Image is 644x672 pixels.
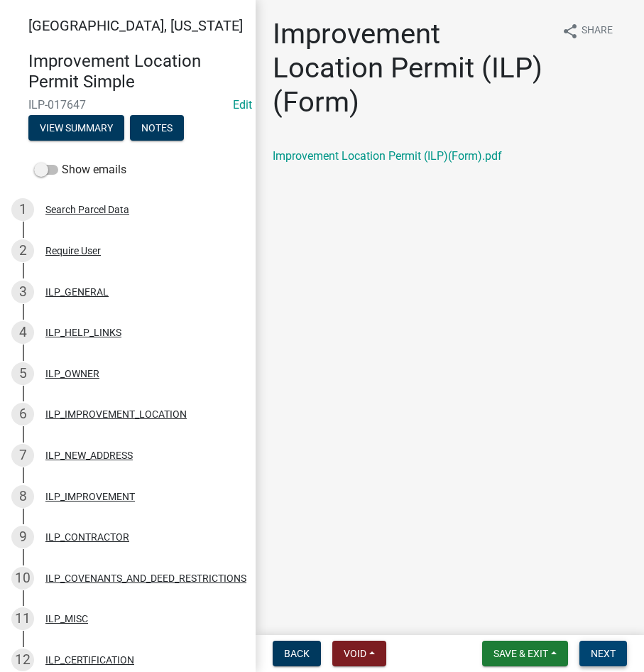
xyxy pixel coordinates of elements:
div: Search Parcel Data [45,205,129,215]
div: 7 [11,444,34,467]
div: ILP_COVENANTS_AND_DEED_RESTRICTIONS [45,573,246,583]
div: ILP_CONTRACTOR [45,532,129,542]
div: ILP_OWNER [45,369,99,379]
button: Void [332,641,386,666]
div: ILP_CERTIFICATION [45,655,134,665]
div: 3 [11,281,34,303]
div: 1 [11,198,34,221]
div: 12 [11,649,34,671]
span: Next [591,648,616,659]
div: ILP_HELP_LINKS [45,327,121,337]
button: Next [579,641,627,666]
span: Back [284,648,310,659]
a: Improvement Location Permit (ILP)(Form).pdf [273,149,502,163]
div: ILP_MISC [45,614,88,624]
i: share [562,23,579,40]
div: 11 [11,607,34,630]
div: 4 [11,321,34,344]
h1: Improvement Location Permit (ILP)(Form) [273,17,550,119]
h4: Improvement Location Permit Simple [28,51,244,92]
div: ILP_GENERAL [45,287,109,297]
div: Require User [45,246,101,256]
span: Save & Exit [493,648,548,659]
button: View Summary [28,115,124,141]
span: [GEOGRAPHIC_DATA], [US_STATE] [28,17,243,34]
button: Notes [130,115,184,141]
a: Edit [233,98,252,112]
wm-modal-confirm: Edit Application Number [233,98,252,112]
div: 8 [11,485,34,508]
span: ILP-017647 [28,98,227,112]
button: shareShare [550,17,624,45]
button: Save & Exit [482,641,568,666]
button: Back [273,641,321,666]
div: ILP_IMPROVEMENT_LOCATION [45,409,187,419]
div: 6 [11,403,34,426]
span: Share [582,23,613,40]
label: Show emails [34,161,126,178]
div: 5 [11,362,34,385]
wm-modal-confirm: Summary [28,123,124,134]
div: ILP_IMPROVEMENT [45,492,135,502]
span: Void [344,648,366,659]
div: 10 [11,567,34,590]
wm-modal-confirm: Notes [130,123,184,134]
div: 2 [11,239,34,262]
div: 9 [11,526,34,548]
div: ILP_NEW_ADDRESS [45,450,133,460]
